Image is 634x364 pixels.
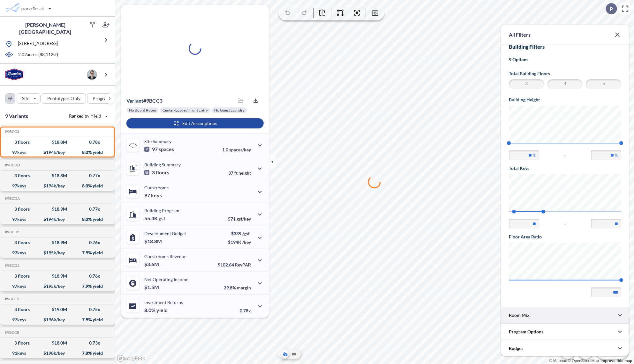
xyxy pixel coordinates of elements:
p: # 9bcc3 [126,98,162,104]
div: - [509,219,621,229]
h5: Floor Area Ratio [509,234,621,240]
p: 55.4K [144,215,165,222]
p: 2.02 acres ( 88,112 sf) [18,51,58,58]
h5: Click to copy the code [4,297,19,301]
span: /gsf [242,231,250,236]
p: $194K [228,239,251,245]
span: /key [242,239,251,245]
span: yield [156,307,168,313]
p: [STREET_ADDRESS] [18,40,58,48]
div: - [509,150,621,160]
h5: Click to copy the code [4,129,19,134]
p: 8.0% [144,307,168,313]
h5: Click to copy the code [4,196,20,201]
p: 571 [228,216,251,222]
p: Development Budget [144,231,186,236]
p: No Guest Laundry [214,108,245,113]
p: 97 [144,146,174,152]
span: gsf/key [237,216,251,222]
p: Guestrooms [144,185,169,190]
p: [PERSON_NAME][GEOGRAPHIC_DATA] [5,21,86,35]
p: Budget [509,345,523,352]
p: Investment Returns [144,300,183,305]
span: margin [237,285,251,290]
p: Site [22,95,29,102]
span: Yield [91,113,102,119]
p: 3 [144,169,169,176]
span: 3 [510,80,543,88]
span: ft [234,170,238,176]
span: Variant [126,98,143,104]
p: Edit Assumptions [182,120,217,127]
p: 39.8% [224,285,251,290]
h5: Click to copy the code [4,330,19,335]
p: $1.5M [144,284,160,290]
p: Program Options [509,329,543,335]
p: $3.6M [144,261,160,267]
button: Program [87,93,122,104]
p: P [610,6,613,12]
span: 4 [548,80,582,88]
span: keys [151,192,162,199]
a: Improve this map [601,359,632,363]
p: Prototypes Only [47,95,80,102]
h5: Total Building Floors [509,70,621,77]
img: user logo [87,69,97,80]
span: height [238,170,251,176]
p: All Filters [509,31,531,39]
h5: Click to copy the code [4,230,19,234]
button: Ranked by Yield [64,111,112,121]
p: $339 [228,231,251,236]
p: No Board Room [129,108,156,113]
h3: Building Filters [509,44,621,50]
p: Guestrooms Revenue [144,254,186,259]
button: Aerial View [281,350,289,358]
p: $102.64 [218,262,251,267]
button: Site Plan [290,350,298,358]
h5: Click to copy the code [4,163,20,167]
span: floors [156,169,169,176]
p: $18.8M [144,238,163,244]
p: Building Program [144,208,179,213]
button: Prototypes Only [42,93,86,104]
label: ft [615,152,618,158]
p: 9 Variants [5,112,28,120]
p: 0.78x [240,308,251,313]
h5: Click to copy the code [4,263,19,268]
p: Net Operating Income [144,277,188,282]
span: spaces/key [229,147,251,152]
p: 37 [228,170,251,176]
span: spaces [159,146,174,152]
p: Building Summary [144,162,181,167]
span: RevPAR [235,262,251,267]
label: ft [532,152,536,158]
img: BrandImage [5,69,23,80]
p: Program [93,95,110,102]
button: Site [17,93,41,104]
h5: Total Keys [509,165,621,171]
a: Mapbox homepage [117,355,145,362]
button: Edit Assumptions [126,118,264,128]
h5: Building Height [509,97,621,103]
a: Mapbox [549,359,567,363]
p: Center-Loaded Front Entry [162,108,208,113]
p: 9 Options [509,56,621,63]
span: gsf [159,215,165,222]
p: Site Summary [144,139,171,144]
span: 5 [587,80,620,88]
p: 97 [144,192,162,199]
p: 1.0 [222,147,251,152]
a: OpenStreetMap [568,359,599,363]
